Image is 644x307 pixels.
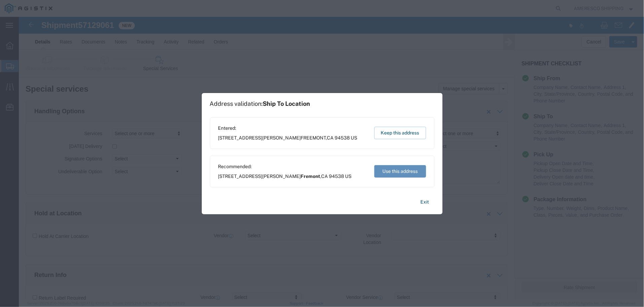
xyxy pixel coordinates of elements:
span: CA [327,135,334,141]
span: 94538 [335,135,350,141]
span: FREEMONT [301,135,326,141]
button: Exit [415,196,434,208]
span: 94538 [329,174,344,179]
span: CA [321,174,328,179]
span: [STREET_ADDRESS][PERSON_NAME] , [218,134,357,142]
span: US [345,174,352,179]
button: Use this address [374,165,426,178]
button: Keep this address [374,127,426,139]
span: [STREET_ADDRESS][PERSON_NAME] , [218,173,352,180]
span: Ship To Location [263,100,310,107]
span: Recommended: [218,163,352,170]
span: Entered: [218,125,357,132]
span: Fremont [301,174,320,179]
span: US [351,135,357,141]
h1: Address validation: [210,100,310,108]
